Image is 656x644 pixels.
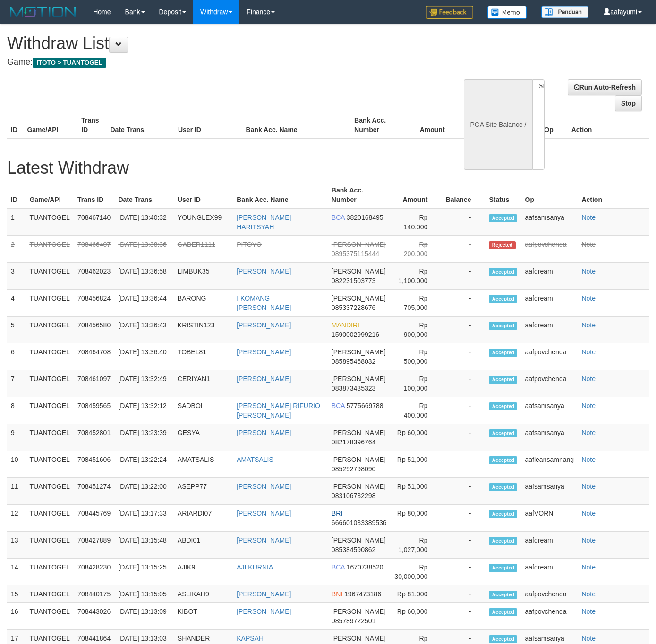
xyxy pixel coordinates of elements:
[332,483,386,490] span: [PERSON_NAME]
[26,236,74,263] td: TUANTOGEL
[489,635,517,643] span: Accepted
[114,424,173,451] td: [DATE] 13:23:39
[489,564,517,572] span: Accepted
[7,182,26,209] th: ID
[26,532,74,559] td: TUANTOGEL
[332,250,379,258] span: 0895375115444
[581,483,596,490] a: Note
[114,532,173,559] td: [DATE] 13:15:48
[391,603,442,630] td: Rp 60,000
[114,559,173,585] td: [DATE] 13:15:25
[26,370,74,397] td: TUANTOGEL
[442,603,485,630] td: -
[581,510,596,517] a: Note
[459,112,509,139] th: Balance
[114,236,173,263] td: [DATE] 13:38:36
[581,429,596,436] a: Note
[489,295,517,303] span: Accepted
[237,214,291,231] a: [PERSON_NAME] HARITSYAH
[442,397,485,424] td: -
[541,6,588,18] img: panduan.png
[174,112,242,139] th: User ID
[26,424,74,451] td: TUANTOGEL
[74,478,114,505] td: 708451274
[391,182,442,209] th: Amount
[174,603,233,630] td: KIBOT
[237,563,273,571] a: AJI KURNIA
[391,559,442,585] td: Rp 30,000,000
[568,112,649,139] th: Action
[7,317,26,343] td: 5
[26,505,74,532] td: TUANTOGEL
[332,546,375,553] span: 085384590862
[26,182,74,209] th: Game/API
[489,537,517,545] span: Accepted
[581,241,596,248] a: Note
[7,112,23,139] th: ID
[114,317,173,343] td: [DATE] 13:36:43
[332,438,375,446] span: 082178396764
[237,456,273,463] a: AMATSALIS
[489,214,517,222] span: Accepted
[332,294,386,302] span: [PERSON_NAME]
[391,290,442,317] td: Rp 705,000
[26,290,74,317] td: TUANTOGEL
[332,608,386,615] span: [PERSON_NAME]
[7,209,26,236] td: 1
[237,375,291,383] a: [PERSON_NAME]
[391,236,442,263] td: Rp 200,000
[332,214,345,221] span: BCA
[405,112,459,139] th: Amount
[237,510,291,517] a: [PERSON_NAME]
[442,236,485,263] td: -
[74,370,114,397] td: 708461097
[26,559,74,585] td: TUANTOGEL
[74,397,114,424] td: 708459565
[581,321,596,329] a: Note
[7,236,26,263] td: 2
[489,591,517,599] span: Accepted
[489,483,517,491] span: Accepted
[7,532,26,559] td: 13
[391,370,442,397] td: Rp 100,000
[26,263,74,290] td: TUANTOGEL
[332,385,375,392] span: 083873435323
[391,317,442,343] td: Rp 900,000
[347,402,383,410] span: 5775669788
[237,241,262,248] a: PITOYO
[328,182,391,209] th: Bank Acc. Number
[114,603,173,630] td: [DATE] 13:13:09
[114,478,173,505] td: [DATE] 13:22:00
[489,349,517,357] span: Accepted
[174,424,233,451] td: GESYA
[174,451,233,478] td: AMATSALIS
[332,456,386,463] span: [PERSON_NAME]
[74,290,114,317] td: 708456824
[174,532,233,559] td: ABDI01
[391,263,442,290] td: Rp 1,100,000
[521,505,578,532] td: aafVORN
[391,424,442,451] td: Rp 60,000
[391,478,442,505] td: Rp 51,000
[489,510,517,518] span: Accepted
[237,268,291,275] a: [PERSON_NAME]
[485,182,521,209] th: Status
[242,112,350,139] th: Bank Acc. Name
[332,375,386,383] span: [PERSON_NAME]
[26,343,74,370] td: TUANTOGEL
[7,290,26,317] td: 4
[391,505,442,532] td: Rp 80,000
[521,263,578,290] td: aafdream
[442,478,485,505] td: -
[332,465,375,473] span: 085292798090
[521,343,578,370] td: aafpovchenda
[33,58,106,68] span: ITOTO > TUANTOGEL
[391,343,442,370] td: Rp 500,000
[442,290,485,317] td: -
[114,370,173,397] td: [DATE] 13:32:49
[332,277,375,284] span: 082231503773
[237,348,291,356] a: [PERSON_NAME]
[581,608,596,615] a: Note
[74,585,114,603] td: 708440175
[174,317,233,343] td: KRISTIN123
